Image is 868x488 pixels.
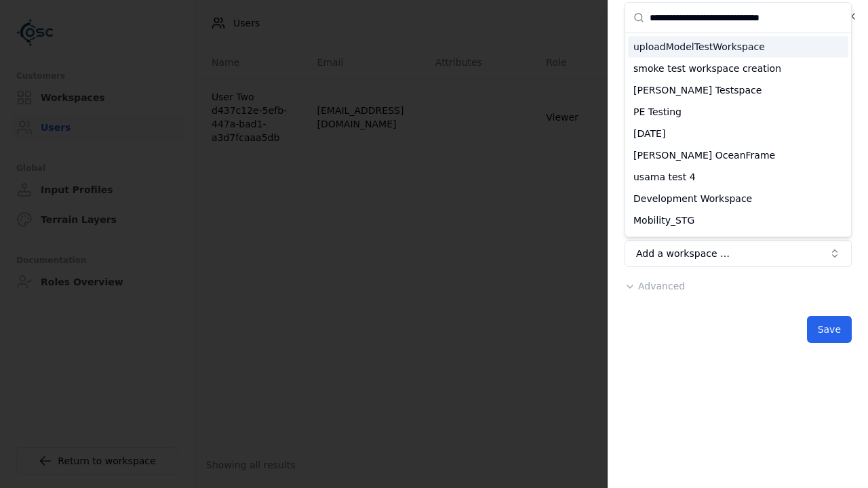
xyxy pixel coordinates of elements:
div: Development Workspace [628,188,848,209]
div: [PERSON_NAME] OceanFrame [628,144,848,166]
div: Mobility_STG [628,209,848,231]
div: [PERSON_NAME] Testspace [628,79,848,101]
div: uploadModelTestWorkspace [628,36,848,58]
div: [DATE] [628,123,848,144]
div: Suggestions [625,33,851,237]
div: PE Testing [628,101,848,123]
div: smoke test workspace creation [628,58,848,79]
div: trial_test [628,231,848,253]
div: usama test 4 [628,166,848,188]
